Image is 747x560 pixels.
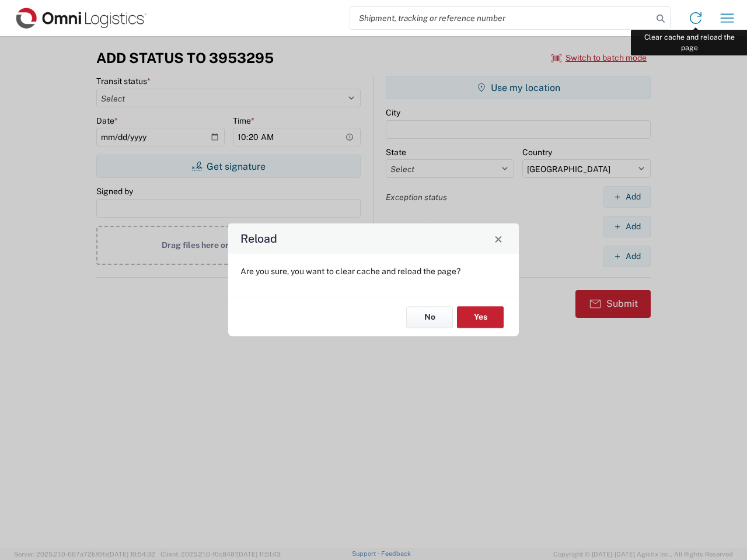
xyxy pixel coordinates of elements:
p: Are you sure, you want to clear cache and reload the page? [240,266,507,276]
h4: Reload [240,230,277,247]
button: No [406,306,453,328]
button: Close [490,230,507,247]
input: Shipment, tracking or reference number [350,7,652,29]
button: Yes [457,306,504,328]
